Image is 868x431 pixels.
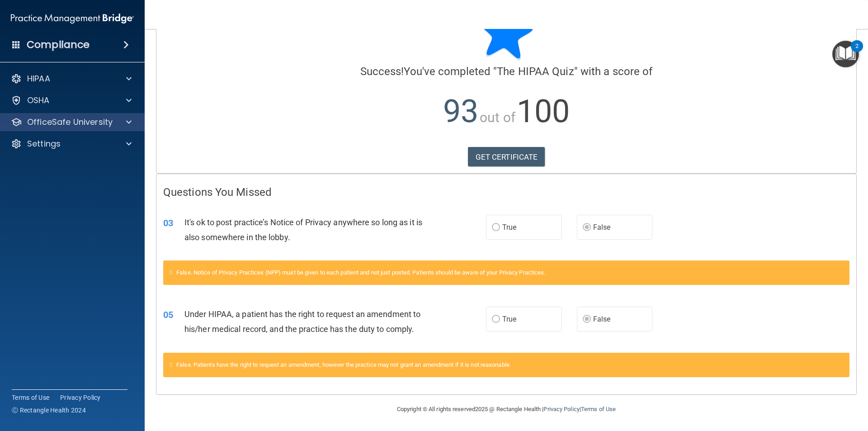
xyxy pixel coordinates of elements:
[583,224,591,231] input: False
[27,95,50,106] p: OSHA
[184,218,422,242] span: It's ok to post practice’s Notice of Privacy anywhere so long as it is also somewhere in the lobby.
[12,406,86,415] span: Ⓒ Rectangle Health 2024
[581,406,616,412] a: Terms of Use
[184,309,420,334] span: Under HIPAA, a patient has the right to request an amendment to his/her medical record, and the p...
[12,393,49,402] a: Terms of Use
[11,117,132,128] a: OfficeSafe University
[11,95,132,106] a: OSHA
[593,315,611,323] span: False
[163,66,849,77] h4: You've completed " " with a score of
[27,73,50,84] p: HIPAA
[517,93,570,130] span: 100
[468,147,545,167] a: GET CERTIFICATE
[60,393,101,402] a: Privacy Policy
[832,41,859,67] button: Open Resource Center, 2 new notifications
[480,109,515,125] span: out of
[443,93,478,130] span: 93
[11,9,134,28] img: PMB logo
[593,223,611,232] span: False
[360,65,404,78] span: Success!
[163,218,173,228] span: 03
[543,406,579,412] a: Privacy Policy
[502,315,516,323] span: True
[176,361,511,368] span: False. Patients have the right to request an amendment, however the practice may not grant an ame...
[583,316,591,323] input: False
[176,269,545,276] span: False. Notice of Privacy Practices (NPP) must be given to each patient and not just posted. Patie...
[11,73,132,84] a: HIPAA
[492,316,500,323] input: True
[502,223,516,232] span: True
[11,138,132,149] a: Settings
[479,6,533,60] img: blue-star-rounded.9d042014.png
[27,38,90,51] h4: Compliance
[341,395,671,424] div: Copyright © All rights reserved 2025 @ Rectangle Health | |
[163,309,173,320] span: 05
[27,117,113,128] p: OfficeSafe University
[27,138,61,149] p: Settings
[497,65,574,78] span: The HIPAA Quiz
[855,46,859,58] div: 2
[492,224,500,231] input: True
[163,186,849,198] h4: Questions You Missed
